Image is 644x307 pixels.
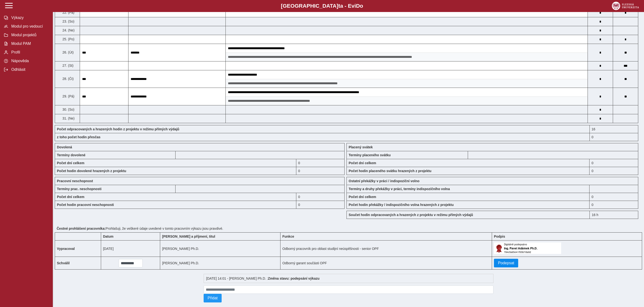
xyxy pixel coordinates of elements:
span: Modul projektů [10,33,49,37]
div: 0 [590,133,638,141]
div: 0 [296,193,345,201]
img: Digitálně podepsáno uživatelem [494,242,561,254]
td: [PERSON_NAME] Ph.D. [160,257,280,270]
b: Termíny placeného svátku [349,153,391,157]
div: 0 [589,193,638,201]
div: 0 [296,159,345,167]
b: z toho počet hodin přesčas [57,135,100,139]
td: Odborný pracovník pro oblast studijní neúspěšnosti - senior OPF [280,241,492,257]
span: Nápověda [10,59,49,63]
b: Změna stavu: podepsání výkazu [268,277,320,280]
div: 0 [589,159,638,167]
span: 31. (Ne) [61,116,75,120]
b: Datum [103,235,114,238]
div: 0 [589,201,638,209]
span: Modul pro vedoucí [10,24,49,29]
div: 16 h [589,211,638,219]
div: 0 [296,167,345,175]
b: Součet hodin odpracovaných a hrazených z projektu v režimu přímých výdajů [349,213,473,217]
b: Počet dní celkem [349,195,376,199]
div: [DATE] 14:01 - [PERSON_NAME] Ph.D. : [204,274,493,283]
span: 24. (Ne) [61,28,75,32]
b: Počet hodin překážky / indispozičního volna hrazených z projektu [349,203,454,207]
div: 16 [590,125,638,133]
b: Termíny dovolené [57,153,85,157]
span: D [356,3,360,9]
b: Pracovní neschopnost [57,179,93,183]
span: Profil [10,50,49,54]
div: 0 [589,167,638,175]
div: Prohlašuji, že veškeré údaje uvedené v tomto pracovním výkazu jsou pravdivé. [55,225,642,232]
span: t [338,3,340,9]
b: Ostatní překážky v práci / indispoziční volno [349,179,419,183]
span: Odhlásit [10,67,49,72]
button: Přidat [204,294,222,302]
span: Podepsat [498,261,514,265]
b: Funkce [282,235,294,238]
b: Počet hodin placeného svátku hrazených z projektu [349,169,431,173]
b: Podpis [494,235,505,238]
span: 30. (So) [61,108,74,111]
span: 27. (St) [61,64,73,67]
b: [PERSON_NAME] a příjmení, titul [162,235,215,238]
span: [DATE] [103,247,114,251]
b: Počet dní celkem [57,195,84,199]
td: [PERSON_NAME] Ph.D. [160,241,280,257]
b: Placený svátek [349,145,373,149]
b: [GEOGRAPHIC_DATA] a - Evi [14,3,630,9]
b: Počet dní celkem [349,161,376,165]
b: Počet hodin pracovní neschopnosti [57,203,114,207]
span: Výkazy [10,16,49,20]
div: 0 [296,201,345,209]
b: Počet hodin dovolené hrazených z projektu [57,169,126,173]
span: 29. (Pá) [61,94,74,98]
span: 23. (So) [61,19,74,23]
span: o [360,3,363,9]
span: Přidat [208,296,218,300]
span: 25. (Po) [61,37,74,41]
b: Termíny prac. neschopnosti [57,187,102,191]
b: Schválil [57,261,70,265]
img: logo_web_su.png [612,2,639,10]
span: 26. (Út) [61,50,74,54]
b: Dovolená [57,145,72,149]
b: Vypracoval [57,247,75,251]
b: Termíny a druhy překážky v práci, termíny indispozičního volna [349,187,450,191]
td: Odborný garant součásti OPF [280,257,492,270]
b: Počet odpracovaných a hrazených hodin z projektu v režimu přímých výdajů [57,127,179,131]
b: Počet dní celkem [57,161,84,165]
span: Modul PAM [10,42,49,46]
span: 22. (Pá) [61,11,74,14]
button: Podepsat [494,259,518,267]
b: Čestné prohlášení pracovníka: [57,227,106,230]
span: 28. (Čt) [61,77,74,81]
